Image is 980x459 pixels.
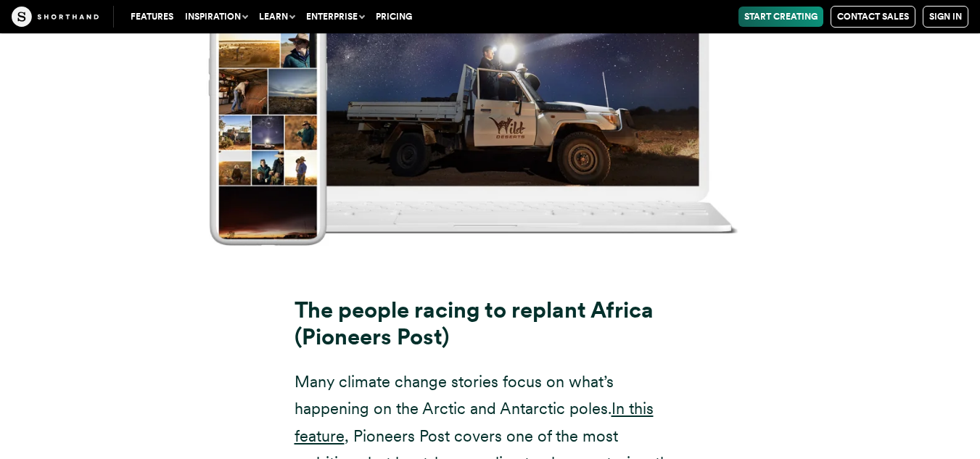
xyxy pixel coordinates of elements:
[125,7,179,27] a: Features
[300,7,370,27] button: Enterprise
[179,7,253,27] button: Inspiration
[738,7,823,27] a: Start Creating
[12,7,99,27] img: The Craft
[370,7,418,27] a: Pricing
[253,7,300,27] button: Learn
[923,6,968,28] a: Sign in
[295,297,654,350] strong: The people racing to replant Africa (Pioneers Post)
[295,399,654,444] a: In this feature
[831,6,915,28] a: Contact Sales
